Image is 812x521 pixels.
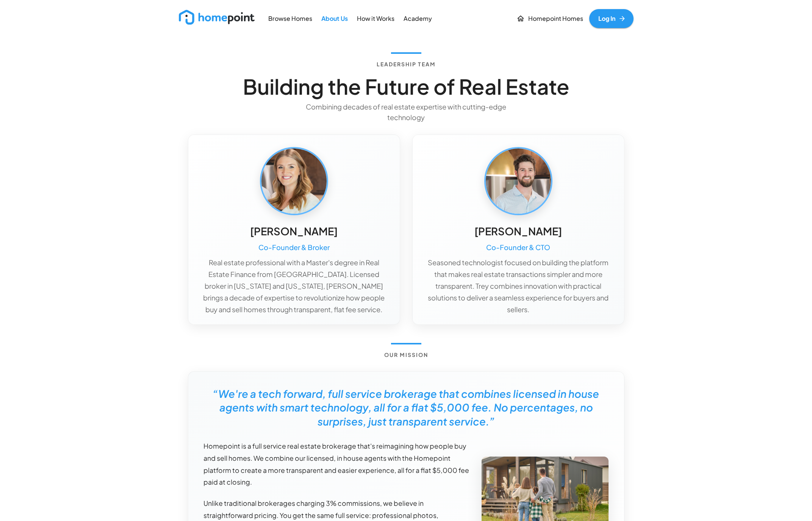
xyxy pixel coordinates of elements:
h6: Leadership Team [377,60,436,68]
p: Seasoned technologist focused on building the platform that makes real estate transactions simple... [425,257,612,315]
img: new_logo_light.png [179,10,255,25]
a: Browse Homes [265,10,315,27]
p: Combining decades of real estate expertise with cutting-edge technology [293,102,520,122]
img: Trey McMeans [486,149,551,214]
img: Caroline McMeans [261,149,327,214]
h5: [PERSON_NAME] [250,224,338,238]
a: Log In [589,9,634,28]
p: About Us [321,14,348,23]
p: Homepoint is a full service real estate brokerage that's reimagining how people buy and sell home... [203,440,470,488]
a: How it Works [354,10,397,27]
h6: Co-Founder & Broker [258,241,330,253]
p: Browse Homes [268,14,312,23]
h6: Our Mission [384,350,428,359]
h5: “We're a tech forward, full service brokerage that combines licensed in house agents with smart t... [203,387,609,429]
p: Academy [404,14,432,23]
h5: [PERSON_NAME] [474,224,562,238]
h3: Building the Future of Real Estate [243,74,569,99]
p: Homepoint Homes [528,14,583,23]
a: Homepoint Homes [513,9,586,28]
p: How it Works [357,14,394,23]
p: Real estate professional with a Master's degree in Real Estate Finance from [GEOGRAPHIC_DATA]. Li... [200,257,388,315]
a: Academy [401,10,435,27]
h6: Co-Founder & CTO [486,241,550,253]
a: About Us [318,10,351,27]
